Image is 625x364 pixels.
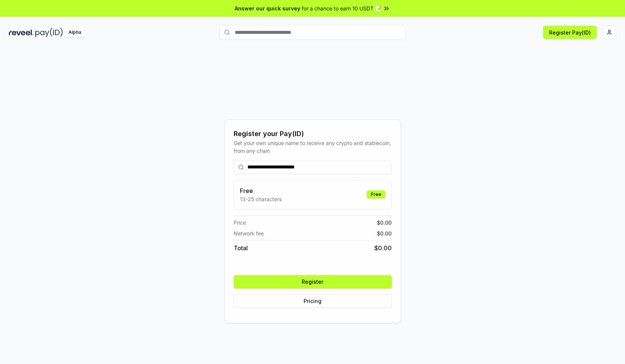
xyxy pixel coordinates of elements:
span: Price [234,219,246,226]
span: Total [234,244,248,252]
h3: Free [240,186,282,195]
div: Register your Pay(ID) [234,129,392,139]
span: $ 0.00 [374,244,392,252]
img: reveel_dark [9,28,34,37]
button: Pricing [234,294,392,308]
span: Network fee [234,229,264,237]
span: $ 0.00 [377,219,392,226]
div: Free [367,190,385,199]
button: Register [234,275,392,289]
p: 13-25 characters [240,195,282,203]
div: Alpha [64,28,85,37]
img: pay_id [35,28,63,37]
button: Register Pay(ID) [543,26,597,39]
span: for a chance to earn 10 USDT 📝 [302,4,381,12]
div: Get your own unique name to receive any crypto and stablecoin, from any chain [234,139,392,155]
span: $ 0.00 [377,229,392,237]
span: Answer our quick survey [235,4,300,12]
